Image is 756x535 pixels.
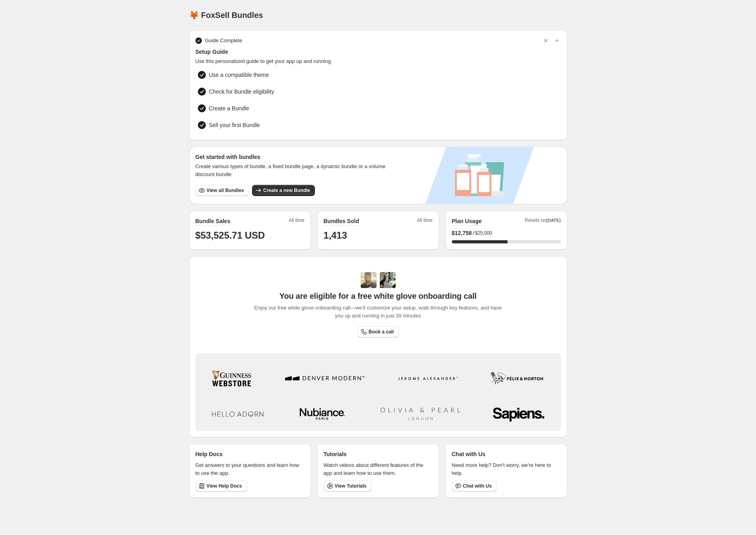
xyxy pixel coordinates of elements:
[324,217,359,225] h2: Bundles Sold
[452,229,472,237] span: $ 12,758
[252,185,315,196] button: Create a new Bundle
[189,10,263,20] h1: 🦊 FoxSell Bundles
[279,291,477,301] span: You are eligible for a free white glove onboarding call
[417,217,432,226] span: All time
[525,217,561,226] span: Resets on
[335,483,367,489] span: View Tutorials
[380,272,396,288] img: Prakhar
[209,121,260,129] span: Sell your first Bundle
[195,229,305,242] h1: $53,525.71 USD
[205,37,242,45] span: Guide Complete
[361,272,377,288] img: Adi
[452,450,486,458] p: Chat with Us
[452,480,497,492] button: Chat with Us
[369,329,394,335] span: Book a call
[195,480,247,492] a: View Help Docs
[475,230,492,236] span: $25,000
[289,217,304,226] span: All time
[324,450,347,458] p: Tutorials
[207,483,242,489] span: View Help Docs
[195,450,223,458] p: Help Docs
[195,163,393,178] span: Create various types of bundle, a fixed bundle page, a dynamic bundle or a volume discount bundle
[546,218,561,223] span: [DATE]
[324,480,371,492] a: View Tutorials
[207,187,244,194] span: View all Bundles
[195,48,561,56] span: Setup Guide
[209,88,274,96] span: Check for Bundle eligibility
[263,187,310,194] span: Create a new Bundle
[195,185,249,196] button: View all Bundles
[195,153,393,161] h3: Get started with bundles
[324,229,433,242] h1: 1,413
[250,304,506,320] span: Enjoy our free white glove onboarding call—we'll customize your setup, walk through key features,...
[452,461,561,477] p: Need more help? Don't worry, we're here to help.
[195,461,305,477] p: Get answers to your questions and learn how to use the app.
[324,461,433,477] p: Watch videos about different features of the app and learn how to use them.
[357,326,399,337] a: Book a call
[195,217,231,225] h2: Bundle Sales
[463,483,492,489] span: Chat with Us
[209,104,249,112] span: Create a Bundle
[195,57,561,65] span: Use this personalized guide to get your app up and running.
[209,71,269,79] span: Use a compatible theme
[452,217,482,225] h2: Plan Usage
[452,229,561,237] div: /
